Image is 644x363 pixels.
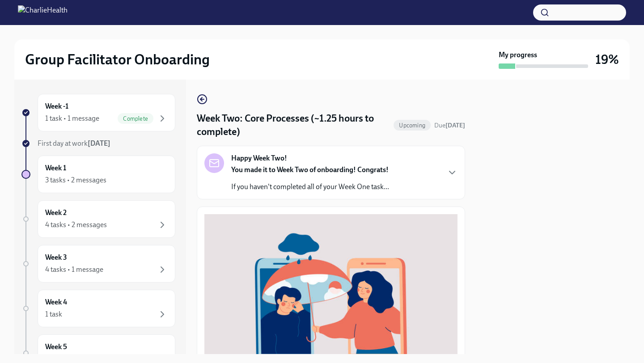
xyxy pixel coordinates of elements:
[45,220,107,230] div: 4 tasks • 2 messages
[45,163,66,173] h6: Week 1
[21,156,175,193] a: Week 13 tasks • 2 messages
[499,50,537,60] strong: My progress
[21,290,175,327] a: Week 41 task
[445,122,465,129] strong: [DATE]
[118,115,153,122] span: Complete
[45,342,67,352] h6: Week 5
[231,153,287,163] strong: Happy Week Two!
[595,51,619,68] h3: 19%
[21,94,175,131] a: Week -11 task • 1 messageComplete
[434,121,465,130] span: October 13th, 2025 09:00
[45,265,103,274] div: 4 tasks • 1 message
[434,122,465,129] span: Due
[45,175,106,185] div: 3 tasks • 2 messages
[45,253,67,262] h6: Week 3
[45,208,67,218] h6: Week 2
[38,139,110,148] span: First day at work
[25,51,210,68] h2: Group Facilitator Onboarding
[21,139,175,148] a: First day at work[DATE]
[45,297,67,307] h6: Week 4
[197,112,390,139] h4: Week Two: Core Processes (~1.25 hours to complete)
[21,200,175,238] a: Week 24 tasks • 2 messages
[231,165,389,174] strong: You made it to Week Two of onboarding! Congrats!
[88,139,110,148] strong: [DATE]
[45,114,99,123] div: 1 task • 1 message
[231,182,389,192] p: If you haven't completed all of your Week One task...
[394,122,431,129] span: Upcoming
[18,5,68,20] img: CharlieHealth
[45,101,68,111] h6: Week -1
[21,245,175,283] a: Week 34 tasks • 1 message
[45,309,62,319] div: 1 task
